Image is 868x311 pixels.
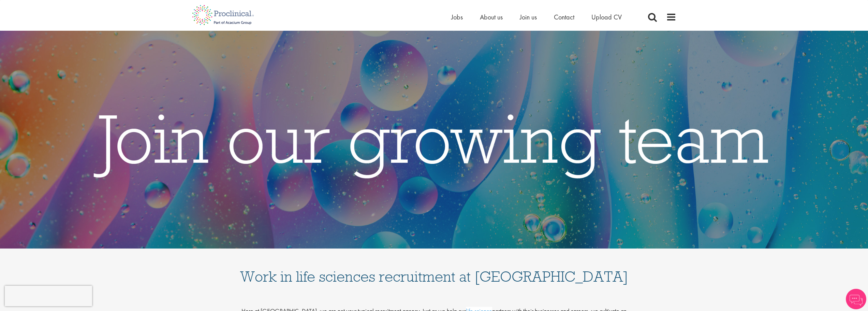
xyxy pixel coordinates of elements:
[240,255,629,284] h1: Work in life sciences recruitment at [GEOGRAPHIC_DATA]
[451,13,463,22] a: Jobs
[480,13,503,22] a: About us
[520,13,537,22] a: Join us
[554,13,574,22] a: Contact
[846,289,866,309] img: Chatbot
[591,13,622,22] a: Upload CV
[5,286,92,306] iframe: reCAPTCHA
